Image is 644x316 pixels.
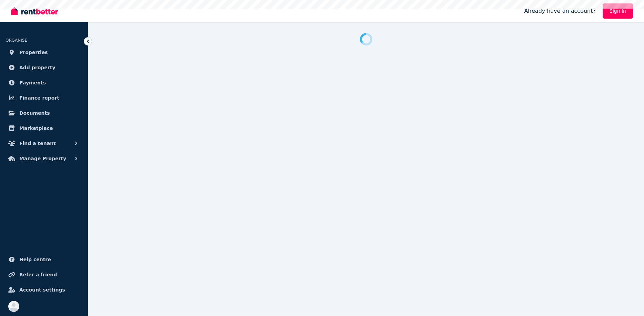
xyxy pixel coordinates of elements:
[19,124,53,132] span: Marketplace
[19,109,50,117] span: Documents
[11,6,58,16] img: RentBetter
[19,79,46,87] span: Payments
[19,271,57,279] span: Refer a friend
[6,253,82,266] a: Help centre
[19,63,56,72] span: Add property
[6,283,82,297] a: Account settings
[19,255,51,264] span: Help centre
[6,106,82,120] a: Documents
[6,38,27,43] span: ORGANISE
[19,154,66,163] span: Manage Property
[6,136,82,150] button: Find a tenant
[6,121,82,135] a: Marketplace
[19,286,65,294] span: Account settings
[6,152,82,165] button: Manage Property
[6,268,82,282] a: Refer a friend
[6,61,82,74] a: Add property
[603,3,633,19] a: Sign In
[524,7,596,15] span: Already have an account?
[6,91,82,105] a: Finance report
[19,139,56,147] span: Find a tenant
[19,94,59,102] span: Finance report
[6,76,82,90] a: Payments
[6,45,82,59] a: Properties
[19,48,48,57] span: Properties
